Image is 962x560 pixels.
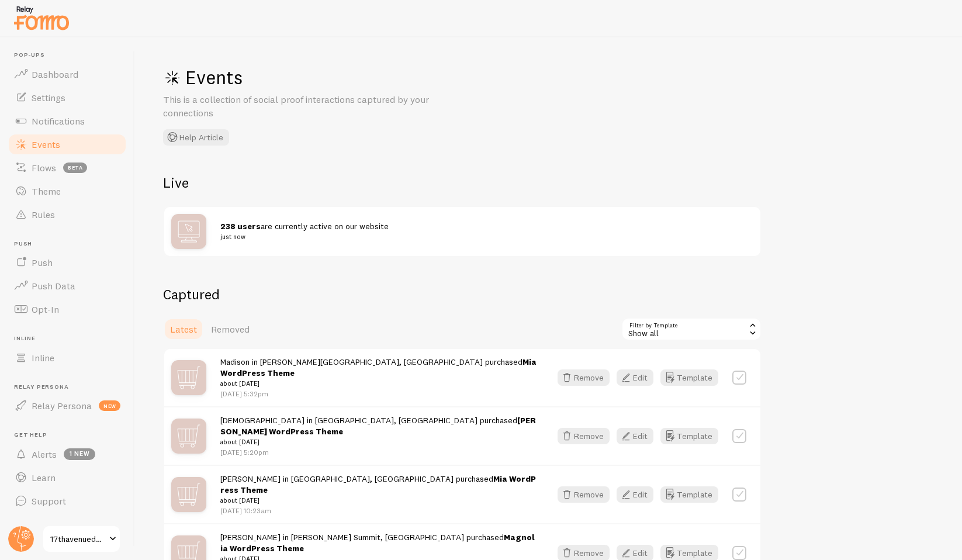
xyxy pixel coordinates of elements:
div: Show all [621,317,762,341]
button: Remove [558,428,610,444]
a: Edit [617,486,660,503]
span: are currently active on our website [220,221,739,243]
a: Latest [163,317,204,341]
span: Madison in [PERSON_NAME][GEOGRAPHIC_DATA], [GEOGRAPHIC_DATA] purchased [220,357,537,389]
span: [DEMOGRAPHIC_DATA] in [GEOGRAPHIC_DATA], [GEOGRAPHIC_DATA] purchased [220,415,537,448]
span: Push Data [32,280,75,292]
span: 17thavenuedesigns [50,532,106,546]
a: Magnolia WordPress Theme [220,532,535,554]
a: Removed [204,317,257,341]
a: Dashboard [7,63,127,86]
span: Get Help [14,431,127,439]
span: Support [32,495,66,507]
p: [DATE] 5:20pm [220,447,537,457]
span: Relay Persona [32,400,92,412]
span: Alerts [32,448,57,460]
button: Help Article [163,129,229,146]
span: [PERSON_NAME] in [GEOGRAPHIC_DATA], [GEOGRAPHIC_DATA] purchased [220,473,537,506]
a: Push [7,251,127,274]
a: Opt-In [7,298,127,321]
small: about [DATE] [220,378,537,389]
h2: Live [163,174,762,192]
img: mX0F4IvwRGqjVoppAqZG [171,477,206,512]
a: Events [7,133,127,156]
span: new [99,400,120,411]
p: [DATE] 5:32pm [220,389,537,399]
a: Mia WordPress Theme [220,357,537,378]
span: Learn [32,472,56,483]
a: Rules [7,203,127,226]
span: Relay Persona [14,383,127,391]
a: Theme [7,179,127,203]
strong: 238 users [220,221,261,231]
button: Edit [617,369,653,386]
p: [DATE] 10:23am [220,506,537,516]
span: Pop-ups [14,51,127,59]
span: Events [32,139,60,150]
span: Notifications [32,115,85,127]
img: fomo-relay-logo-orange.svg [12,3,71,33]
span: Dashboard [32,68,78,80]
span: Removed [211,323,250,335]
span: Opt-In [32,303,59,315]
img: mX0F4IvwRGqjVoppAqZG [171,419,206,454]
a: Settings [7,86,127,109]
a: [PERSON_NAME] WordPress Theme [220,415,536,437]
span: Latest [170,323,197,335]
small: just now [220,231,739,242]
button: Template [660,428,718,444]
span: Push [32,257,53,268]
a: Learn [7,466,127,489]
a: 17thavenuedesigns [42,525,121,553]
span: Inline [14,335,127,343]
a: Alerts 1 new [7,443,127,466]
span: Rules [32,209,55,220]
span: Flows [32,162,56,174]
a: Edit [617,369,660,386]
img: mX0F4IvwRGqjVoppAqZG [171,360,206,395]
a: Flows beta [7,156,127,179]
span: Push [14,240,127,248]
h1: Events [163,65,514,89]
a: Inline [7,346,127,369]
span: Theme [32,185,61,197]
button: Remove [558,369,610,386]
a: Push Data [7,274,127,298]
button: Edit [617,428,653,444]
span: Settings [32,92,65,103]
button: Template [660,486,718,503]
p: This is a collection of social proof interactions captured by your connections [163,93,444,120]
small: about [DATE] [220,437,537,447]
img: bo9btcNLRnCUU1uKyLgF [171,214,206,249]
a: Notifications [7,109,127,133]
a: Mia WordPress Theme [220,473,536,495]
button: Edit [617,486,653,503]
span: 1 new [64,448,95,460]
a: Support [7,489,127,513]
button: Template [660,369,718,386]
button: Remove [558,486,610,503]
span: beta [63,163,87,173]
h2: Captured [163,285,762,303]
span: Inline [32,352,54,364]
a: Relay Persona new [7,394,127,417]
small: about [DATE] [220,495,537,506]
a: Edit [617,428,660,444]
